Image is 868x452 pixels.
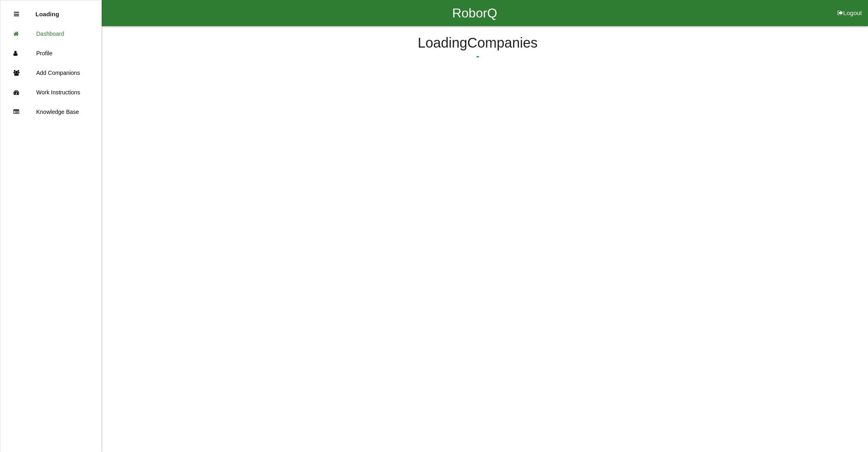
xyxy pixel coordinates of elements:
a: Profile [0,44,101,63]
h4: Loading Companies [122,35,833,51]
a: Knowledge Base [0,102,101,122]
div: Close [14,4,19,24]
a: Add Companions [0,63,101,83]
a: Dashboard [0,24,101,44]
p: Loading [35,4,59,17]
a: Work Instructions [0,83,101,102]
